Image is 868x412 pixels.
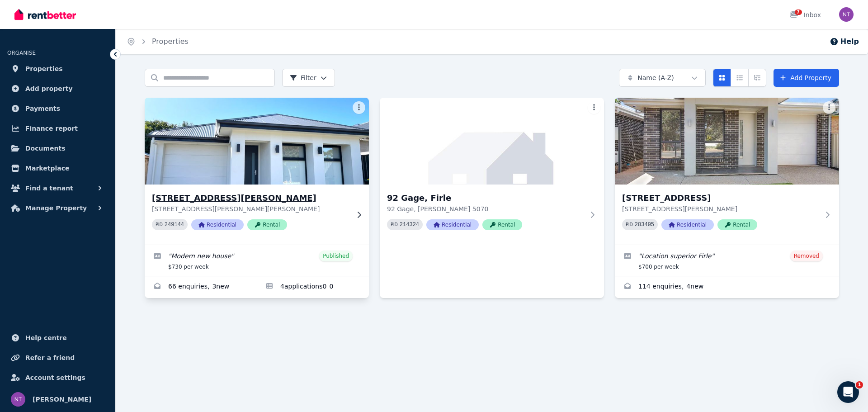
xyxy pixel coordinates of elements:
span: Residential [191,219,244,230]
small: PID [391,222,398,227]
button: Expanded list view [748,69,766,87]
span: Rental [482,219,522,230]
a: Refer a friend [7,349,108,367]
a: Marketplace [7,159,108,177]
iframe: Intercom live chat [837,381,859,403]
img: 92 Gage, Firle [380,98,604,185]
a: Help centre [7,329,108,347]
button: Manage Property [7,199,108,217]
div: Inbox [789,10,821,19]
span: Help centre [25,332,67,343]
a: 26B Scott Street, Firle[STREET_ADDRESS][PERSON_NAME][STREET_ADDRESS][PERSON_NAME][PERSON_NAME]PID... [145,98,369,245]
a: Properties [7,60,108,78]
span: Rental [247,219,287,230]
button: Name (A-Z) [619,69,706,87]
code: 214324 [400,222,419,228]
span: Documents [25,143,66,154]
span: 7 [795,9,802,15]
span: Filter [290,73,316,82]
button: Compact list view [731,69,749,87]
a: 102A Gage Street, Firle[STREET_ADDRESS][STREET_ADDRESS][PERSON_NAME]PID 283405ResidentialRental [615,98,839,245]
span: Residential [426,219,479,230]
code: 283405 [635,222,654,228]
p: 92 Gage, [PERSON_NAME] 5070 [387,204,584,213]
button: Find a tenant [7,179,108,197]
span: Finance report [25,123,78,134]
a: Edit listing: Location superior Firle [615,245,839,276]
img: nicholas tsatsos [839,7,854,22]
a: Applications for 26B Scott Street, Firle [257,276,369,298]
span: Refer a friend [25,352,75,363]
img: nicholas tsatsos [11,392,25,407]
span: Find a tenant [25,183,73,194]
a: Account settings [7,369,108,387]
button: Filter [282,69,335,87]
span: 1 [856,381,863,388]
div: View options [713,69,766,87]
a: Properties [152,37,189,46]
nav: Breadcrumb [116,29,199,54]
small: PID [156,222,163,227]
span: Residential [661,219,714,230]
code: 249144 [165,222,184,228]
h3: [STREET_ADDRESS] [622,192,819,204]
a: Edit listing: Modern new house [145,245,369,276]
span: Rental [717,219,757,230]
p: [STREET_ADDRESS][PERSON_NAME] [622,204,819,213]
img: 102A Gage Street, Firle [615,98,839,185]
a: Enquiries for 102A Gage Street, Firle [615,276,839,298]
span: ORGANISE [7,50,36,56]
span: Manage Property [25,203,87,213]
a: Documents [7,139,108,157]
span: Add property [25,83,73,94]
button: More options [823,101,835,114]
button: More options [588,101,600,114]
a: 92 Gage, Firle92 Gage, Firle92 Gage, [PERSON_NAME] 5070PID 214324ResidentialRental [380,98,604,245]
span: Payments [25,103,60,114]
span: Properties [25,63,63,74]
img: 26B Scott Street, Firle [139,95,375,187]
a: Add Property [774,69,839,87]
p: [STREET_ADDRESS][PERSON_NAME][PERSON_NAME] [152,204,349,213]
a: Add property [7,80,108,98]
a: Enquiries for 26B Scott Street, Firle [145,276,257,298]
a: Payments [7,99,108,118]
span: Account settings [25,372,85,383]
a: Finance report [7,119,108,137]
button: Card view [713,69,731,87]
span: Name (A-Z) [637,73,674,82]
button: More options [353,101,365,114]
small: PID [626,222,633,227]
img: RentBetter [14,8,76,21]
span: Marketplace [25,163,69,174]
span: [PERSON_NAME] [33,394,91,405]
button: Help [830,36,859,47]
h3: [STREET_ADDRESS][PERSON_NAME] [152,192,349,204]
h3: 92 Gage, Firle [387,192,584,204]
